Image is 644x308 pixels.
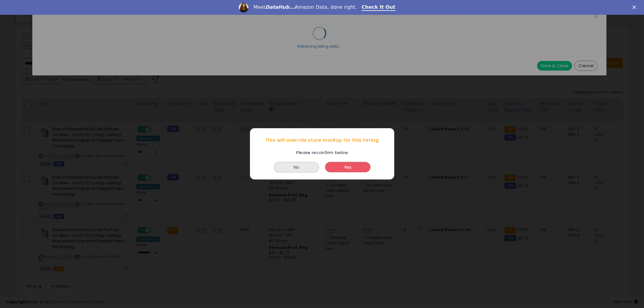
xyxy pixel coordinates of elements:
i: DataHub... [265,4,295,10]
div: This will override store markup for this listing [250,131,394,149]
button: Yes [325,162,370,173]
a: Check It Out [362,4,396,11]
div: Please reconfirm below [293,149,351,156]
img: Profile image for Georgie [239,3,248,12]
div: Meet Amazon Data, done right. [253,4,357,10]
button: No [274,162,319,173]
div: Close [633,5,639,9]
